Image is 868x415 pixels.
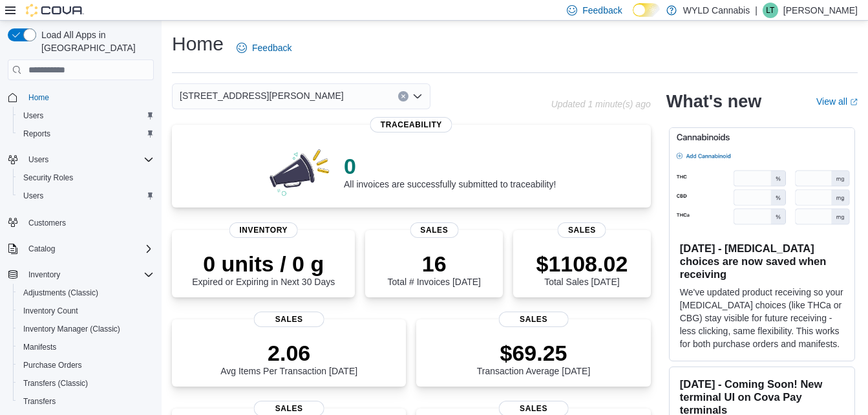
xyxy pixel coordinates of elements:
[28,244,55,254] span: Catalog
[388,251,481,277] p: 16
[755,3,757,18] p: |
[763,3,778,18] div: Lucas Todd
[18,376,93,391] a: Transfers (Classic)
[13,392,159,410] button: Transfers
[23,111,43,121] span: Users
[498,312,569,327] span: Sales
[666,91,761,112] h2: What's new
[13,356,159,374] button: Purchase Orders
[766,3,774,18] span: LT
[13,169,159,187] button: Security Roles
[23,90,54,105] a: Home
[18,357,154,373] span: Purchase Orders
[18,303,154,319] span: Inventory Count
[558,222,606,238] span: Sales
[23,267,65,282] button: Inventory
[13,125,159,143] button: Reports
[252,41,291,54] span: Feedback
[13,302,159,320] button: Inventory Count
[3,266,159,284] button: Inventory
[850,98,858,106] svg: External link
[536,251,628,277] p: $1108.02
[23,360,82,370] span: Purchase Orders
[388,251,481,287] div: Total # Invoices [DATE]
[783,3,858,18] p: [PERSON_NAME]
[36,28,154,54] span: Load All Apps in [GEOGRAPHIC_DATA]
[13,320,159,338] button: Inventory Manager (Classic)
[582,4,622,17] span: Feedback
[13,374,159,392] button: Transfers (Classic)
[18,339,61,355] a: Manifests
[28,92,49,103] span: Home
[13,107,159,125] button: Users
[18,321,125,337] a: Inventory Manager (Classic)
[18,394,61,409] a: Transfers
[412,91,423,101] button: Open list of options
[26,4,84,17] img: Cova
[23,378,88,388] span: Transfers (Classic)
[23,396,56,407] span: Transfers
[18,303,83,319] a: Inventory Count
[477,340,591,366] p: $69.25
[536,251,628,287] div: Total Sales [DATE]
[23,241,154,257] span: Catalog
[551,99,651,109] p: Updated 1 minute(s) ago
[192,251,335,287] div: Expired or Expiring in Next 30 Days
[28,218,66,228] span: Customers
[23,214,154,230] span: Customers
[18,357,87,373] a: Purchase Orders
[18,126,56,142] a: Reports
[683,3,750,18] p: WYLD Cannabis
[23,89,154,105] span: Home
[229,222,298,238] span: Inventory
[3,88,159,107] button: Home
[344,153,556,179] p: 0
[816,96,858,107] a: View allExternal link
[477,340,591,376] div: Transaction Average [DATE]
[172,31,224,57] h1: Home
[220,340,357,366] p: 2.06
[18,394,154,409] span: Transfers
[23,241,60,257] button: Catalog
[18,376,154,391] span: Transfers (Classic)
[18,285,154,301] span: Adjustments (Classic)
[13,187,159,205] button: Users
[28,270,60,280] span: Inventory
[18,188,48,204] a: Users
[18,108,48,123] a: Users
[231,35,297,61] a: Feedback
[23,306,78,316] span: Inventory Count
[23,288,98,298] span: Adjustments (Classic)
[28,154,48,165] span: Users
[220,340,357,376] div: Avg Items Per Transaction [DATE]
[18,126,154,142] span: Reports
[192,251,335,277] p: 0 units / 0 g
[3,240,159,258] button: Catalog
[23,129,50,139] span: Reports
[344,153,556,189] div: All invoices are successfully submitted to traceability!
[410,222,458,238] span: Sales
[370,117,452,133] span: Traceability
[18,285,103,301] a: Adjustments (Classic)
[23,342,56,352] span: Manifests
[3,213,159,231] button: Customers
[18,339,154,355] span: Manifests
[180,88,344,103] span: [STREET_ADDRESS][PERSON_NAME]
[18,321,154,337] span: Inventory Manager (Classic)
[23,215,71,231] a: Customers
[680,242,844,281] h3: [DATE] - [MEDICAL_DATA] choices are now saved when receiving
[633,17,633,17] span: Dark Mode
[13,284,159,302] button: Adjustments (Classic)
[23,152,154,167] span: Users
[23,267,154,282] span: Inventory
[13,338,159,356] button: Manifests
[398,91,408,101] button: Clear input
[266,145,333,197] img: 0
[633,3,660,17] input: Dark Mode
[680,286,844,350] p: We've updated product receiving so your [MEDICAL_DATA] choices (like THCa or CBG) stay visible fo...
[23,173,73,183] span: Security Roles
[18,188,154,204] span: Users
[3,151,159,169] button: Users
[18,170,154,186] span: Security Roles
[23,152,54,167] button: Users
